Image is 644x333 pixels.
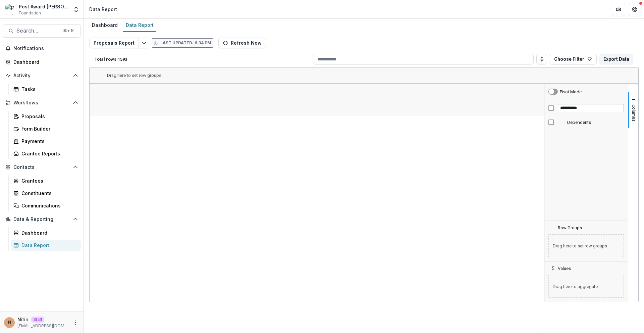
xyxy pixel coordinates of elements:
span: Contacts [13,164,70,170]
div: Proposals [21,113,75,120]
a: Dashboard [89,19,120,32]
div: Row Groups [544,230,628,261]
a: Data Report [11,240,81,251]
span: Drag here to aggregate [548,275,624,298]
a: Data Report [123,19,156,32]
button: Open Data & Reporting [3,214,81,225]
span: Drag here to set row groups [548,234,624,257]
div: Data Report [21,242,75,249]
div: ⌘ + K [62,27,75,35]
span: Data & Reporting [13,217,70,222]
div: Pivot Mode [560,89,582,94]
div: Constituents [21,190,75,197]
div: Dashboard [21,229,75,236]
div: Nitin [8,320,11,325]
button: Edit selected report [139,38,149,48]
button: Open Contacts [3,162,81,173]
div: Communications [21,202,75,209]
div: Grantee Reports [21,150,75,157]
button: Notifications [3,43,81,54]
button: Toggle auto height [536,54,547,64]
button: More [71,319,79,327]
span: Drag here to set row groups [107,73,161,78]
button: Refresh Now [218,38,266,48]
p: [EMAIL_ADDRESS][DOMAIN_NAME] [17,323,69,329]
a: Grantees [11,175,81,186]
a: Constituents [11,188,81,199]
button: Partners [612,3,625,16]
input: Filter Columns Input [558,104,624,112]
button: Open Activity [3,70,81,81]
button: Open entity switcher [71,3,81,16]
div: Tasks [21,86,75,93]
div: Values [544,271,628,302]
span: Row Groups [558,225,582,230]
button: Get Help [628,3,641,16]
a: Proposals [11,111,81,122]
span: Dependents [567,120,624,125]
img: Post Award Jane Coffin Childs Memorial Fund [5,4,16,15]
div: Data Report [123,20,156,30]
div: Data Report [89,6,117,13]
div: Dependents Column [544,118,628,126]
button: Export Data [599,54,633,64]
span: Columns [631,104,636,122]
div: Payments [21,138,75,145]
a: Dashboard [11,227,81,238]
div: Column List 1 Columns [544,118,628,126]
nav: breadcrumb [87,4,120,14]
a: Communications [11,200,81,211]
div: Row Groups [107,73,161,78]
div: Dashboard [13,58,75,65]
span: Workflows [13,100,70,106]
span: Values [558,266,571,271]
a: Dashboard [3,56,81,67]
p: Staff [31,317,44,323]
button: Search... [3,24,81,38]
button: Proposals Report [89,38,139,48]
div: Form Builder [21,125,75,132]
span: Notifications [13,46,78,51]
a: Form Builder [11,123,81,134]
div: Dashboard [89,20,120,30]
button: Open Workflows [3,97,81,108]
div: Post Award [PERSON_NAME] Childs Memorial Fund [19,3,69,10]
button: Choose Filter [550,54,597,64]
span: Activity [13,73,70,79]
div: Grantees [21,177,75,184]
span: Search... [16,28,59,34]
p: Last updated: 6:34 PM [160,40,211,46]
a: Payments [11,136,81,147]
p: Total rows: 1593 [95,57,310,62]
p: Nitin [17,316,29,323]
a: Grantee Reports [11,148,81,159]
span: Foundation [19,10,41,16]
a: Tasks [11,84,81,95]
